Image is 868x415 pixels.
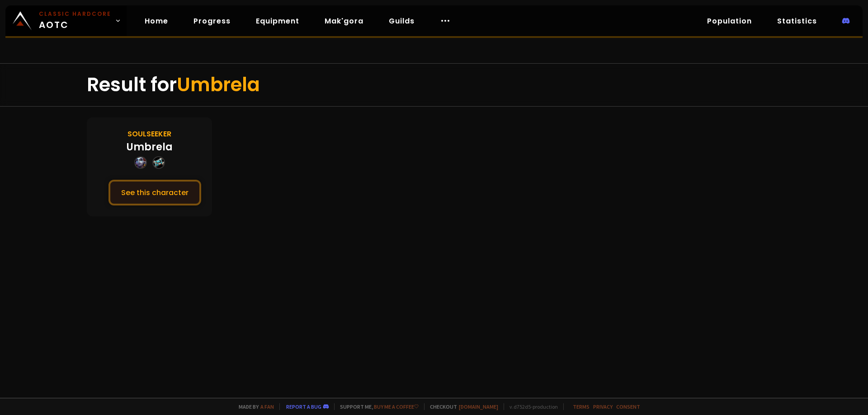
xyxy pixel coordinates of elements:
span: Checkout [424,403,498,410]
div: Umbrela [127,140,173,154]
a: [DOMAIN_NAME] [459,403,498,410]
div: Soulseeker [127,128,171,140]
a: a fan [260,403,274,410]
a: Classic HardcoreAOTC [5,5,127,36]
a: Buy me a coffee [374,403,419,410]
span: Support me, [334,403,419,410]
a: Mak'gora [317,12,371,30]
a: Guilds [382,12,422,30]
span: AOTC [39,10,111,32]
a: Statistics [770,12,824,30]
a: Report a bug [286,403,321,410]
a: Privacy [593,403,613,410]
a: Population [700,12,759,30]
div: Result for [87,64,781,106]
span: Made by [233,403,274,410]
button: See this character [108,180,201,205]
span: v. d752d5 - production [504,403,558,410]
span: Umbrela [177,71,260,98]
a: Consent [616,403,640,410]
a: Progress [186,12,238,30]
small: Classic Hardcore [39,10,111,18]
a: Home [137,12,175,30]
a: Equipment [249,12,307,30]
a: Terms [573,403,590,410]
